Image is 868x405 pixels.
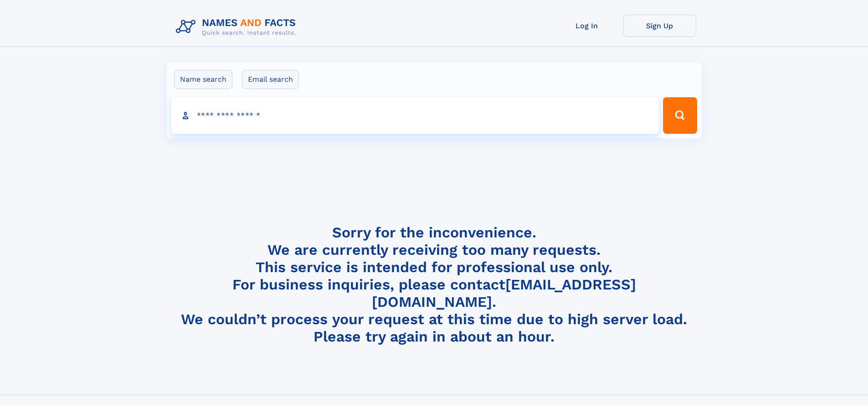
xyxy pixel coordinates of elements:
[171,97,659,134] input: search input
[550,15,623,37] a: Log In
[623,15,696,37] a: Sign Up
[372,276,636,310] a: [EMAIL_ADDRESS][DOMAIN_NAME]
[172,15,303,39] img: Logo Names and Facts
[663,97,697,134] button: Search Button
[172,224,696,346] h4: Sorry for the inconvenience. We are currently receiving too many requests. This service is intend...
[242,70,299,89] label: Email search
[174,70,232,89] label: Name search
